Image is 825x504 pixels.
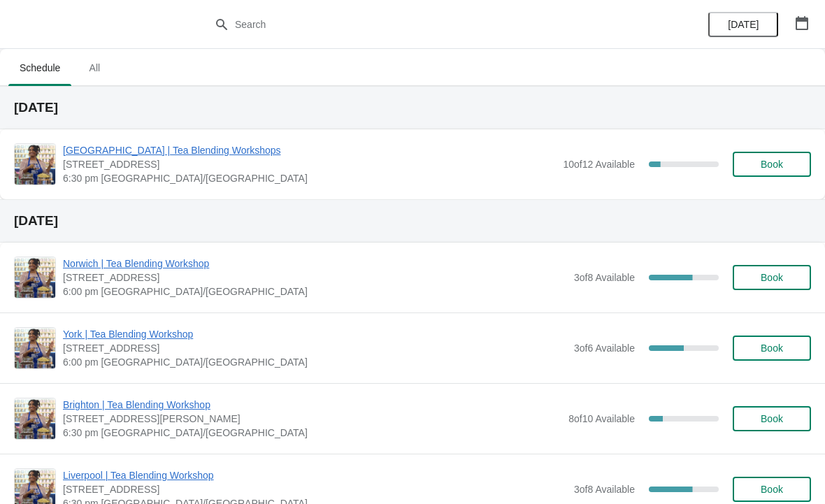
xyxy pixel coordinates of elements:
[14,101,811,115] h2: [DATE]
[574,343,635,354] span: 3 of 6 Available
[63,171,556,185] span: 6:30 pm [GEOGRAPHIC_DATA]/[GEOGRAPHIC_DATA]
[574,272,635,283] span: 3 of 8 Available
[15,144,55,185] img: Glasgow | Tea Blending Workshops | 215 Byres Road, Glasgow G12 8UD, UK | 6:30 pm Europe/London
[761,484,783,495] span: Book
[733,336,811,361] button: Book
[733,152,811,177] button: Book
[761,272,783,283] span: Book
[63,157,556,171] span: [STREET_ADDRESS]
[63,257,567,271] span: Norwich | Tea Blending Workshop
[63,412,561,426] span: [STREET_ADDRESS][PERSON_NAME]
[761,343,783,354] span: Book
[63,341,567,355] span: [STREET_ADDRESS]
[63,143,556,157] span: [GEOGRAPHIC_DATA] | Tea Blending Workshops
[63,285,567,298] span: 6:00 pm [GEOGRAPHIC_DATA]/[GEOGRAPHIC_DATA]
[733,406,811,431] button: Book
[15,257,55,298] img: Norwich | Tea Blending Workshop | 9 Back Of The Inns, Norwich NR2 1PT, UK | 6:00 pm Europe/London
[733,265,811,290] button: Book
[15,398,55,439] img: Brighton | Tea Blending Workshop | 41 Gardner Street, Brighton BN1 1UN | 6:30 pm Europe/London
[63,355,567,369] span: 6:00 pm [GEOGRAPHIC_DATA]/[GEOGRAPHIC_DATA]
[563,159,635,170] span: 10 of 12 Available
[63,482,567,496] span: [STREET_ADDRESS]
[568,413,635,424] span: 8 of 10 Available
[574,484,635,495] span: 3 of 8 Available
[728,19,759,30] span: [DATE]
[14,214,811,228] h2: [DATE]
[63,271,567,285] span: [STREET_ADDRESS]
[63,327,567,341] span: York | Tea Blending Workshop
[8,55,71,80] span: Schedule
[733,477,811,502] button: Book
[15,328,55,368] img: York | Tea Blending Workshop | 73 Low Petergate, YO1 7HY | 6:00 pm Europe/London
[234,12,619,37] input: Search
[63,426,561,440] span: 6:30 pm [GEOGRAPHIC_DATA]/[GEOGRAPHIC_DATA]
[708,12,778,37] button: [DATE]
[77,55,112,80] span: All
[63,398,561,412] span: Brighton | Tea Blending Workshop
[761,159,783,170] span: Book
[63,468,567,482] span: Liverpool | Tea Blending Workshop
[761,413,783,424] span: Book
